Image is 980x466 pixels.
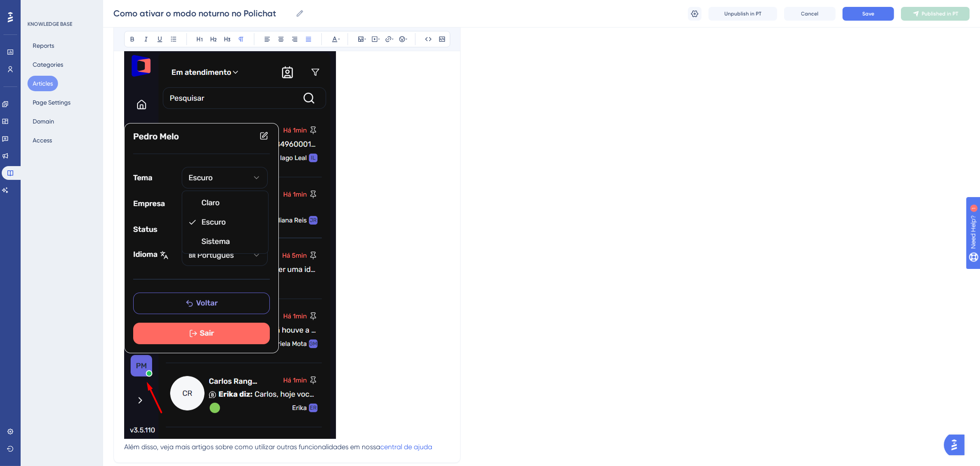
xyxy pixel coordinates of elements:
[113,7,292,19] input: Article Name
[862,10,874,17] span: Save
[944,432,970,458] iframe: UserGuiding AI Assistant Launcher
[20,2,54,12] span: Need Help?
[784,7,836,21] button: Cancel
[27,76,58,91] button: Articles
[27,133,57,148] button: Access
[27,38,59,53] button: Reports
[124,443,380,451] span: Além disso, veja mais artigos sobre como utilizar outras funcionalidades em nossa
[380,443,432,451] a: central de ajuda
[27,21,72,28] div: KNOWLEDGE BASE
[801,10,819,17] span: Cancel
[27,95,76,110] button: Page Settings
[708,7,777,21] button: Unpublish in PT
[843,7,894,21] button: Save
[60,4,62,11] div: 1
[27,114,59,129] button: Domain
[901,7,970,21] button: Published in PT
[724,10,761,17] span: Unpublish in PT
[27,57,68,72] button: Categories
[922,10,959,17] span: Published in PT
